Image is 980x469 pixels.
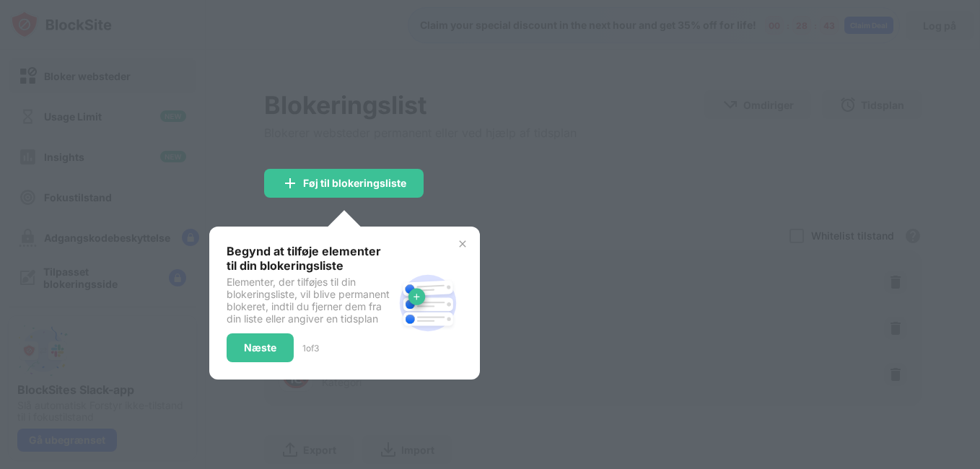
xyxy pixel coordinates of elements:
[302,343,319,354] div: 1 of 3
[244,342,276,354] div: Næste
[227,244,393,273] div: Begynd at tilføje elementer til din blokeringsliste
[303,177,406,189] div: Føj til blokeringsliste
[393,268,463,338] img: block-site.svg
[457,238,468,250] img: x-button.svg
[227,276,393,325] div: Elementer, der tilføjes til din blokeringsliste, vil blive permanent blokeret, indtil du fjerner ...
